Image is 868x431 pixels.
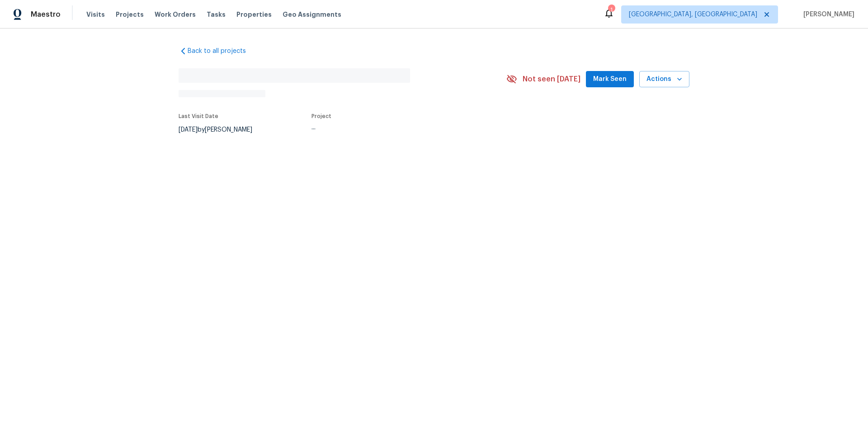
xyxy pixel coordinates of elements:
div: ... [311,124,485,131]
span: Mark Seen [593,74,627,85]
button: Mark Seen [586,71,634,88]
span: Not seen [DATE] [523,75,580,84]
span: Actions [646,74,682,85]
a: Back to all projects [179,47,265,56]
span: Maestro [31,10,61,19]
span: Projects [116,10,144,19]
span: Tasks [207,11,226,18]
span: Visits [86,10,105,19]
span: Last Visit Date [179,114,218,119]
span: Geo Assignments [283,10,341,19]
div: 1 [608,5,614,14]
span: [DATE] [179,127,198,133]
button: Actions [639,71,689,88]
span: Work Orders [155,10,196,19]
span: [PERSON_NAME] [800,10,854,19]
span: Project [311,114,331,119]
span: Properties [236,10,272,19]
div: by [PERSON_NAME] [179,124,263,135]
span: [GEOGRAPHIC_DATA], [GEOGRAPHIC_DATA] [629,10,757,19]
